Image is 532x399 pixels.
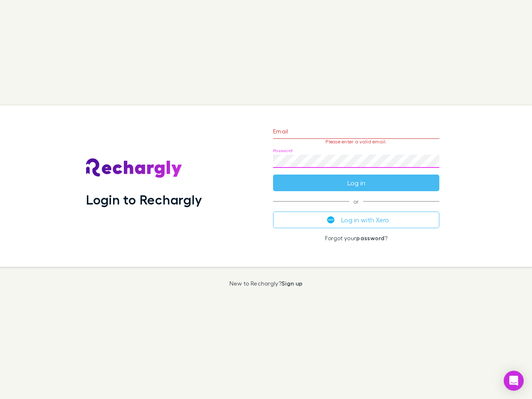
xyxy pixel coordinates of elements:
[273,201,439,202] span: or
[273,139,439,145] p: Please enter a valid email.
[327,216,335,224] img: Xero's logo
[229,280,303,287] p: New to Rechargly?
[273,212,439,228] button: Log in with Xero
[273,148,293,154] label: Password
[273,175,439,191] button: Log in
[273,235,439,241] p: Forgot your ?
[356,234,384,241] a: password
[281,280,303,287] a: Sign up
[504,371,524,391] div: Open Intercom Messenger
[86,158,182,178] img: Rechargly's Logo
[86,192,202,207] h1: Login to Rechargly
